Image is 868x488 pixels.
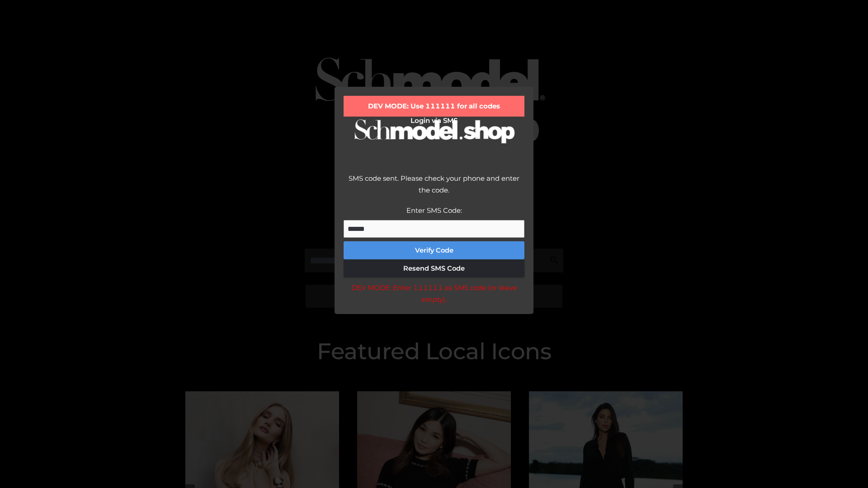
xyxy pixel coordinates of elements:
[344,259,524,277] button: Resend SMS Code
[344,117,524,125] h2: Login via SMS
[344,282,524,305] div: DEV MODE: Enter 111111 as SMS code (or leave empty).
[344,241,524,259] button: Verify Code
[406,206,462,215] label: Enter SMS Code:
[344,96,524,117] div: DEV MODE: Use 111111 for all codes
[344,173,524,205] div: SMS code sent. Please check your phone and enter the code.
